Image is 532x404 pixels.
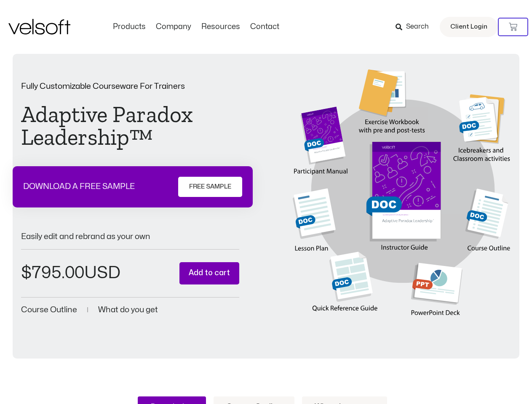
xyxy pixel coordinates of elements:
[108,22,151,32] a: ProductsMenu Toggle
[245,22,284,32] a: ContactMenu Toggle
[440,17,498,37] a: Client Login
[406,21,429,32] span: Search
[450,21,487,32] span: Client Login
[21,306,77,314] a: Course Outline
[21,233,239,241] p: Easily edit and rebrand as your own
[396,20,435,34] a: Search
[21,265,32,281] span: $
[189,182,231,192] span: FREE SAMPLE
[151,22,196,32] a: CompanyMenu Toggle
[23,183,135,191] p: DOWNLOAD A FREE SAMPLE
[21,265,84,281] bdi: 795.00
[108,22,284,32] nav: Menu
[179,262,239,284] button: Add to cart
[8,19,70,35] img: Velsoft Training Materials
[98,306,158,314] a: What do you get
[178,177,242,197] a: FREE SAMPLE
[293,69,511,329] img: Second Product Image
[21,82,239,90] p: Fully Customizable Courseware For Trainers
[196,22,245,32] a: ResourcesMenu Toggle
[21,103,239,149] h1: Adaptive Paradox Leadership™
